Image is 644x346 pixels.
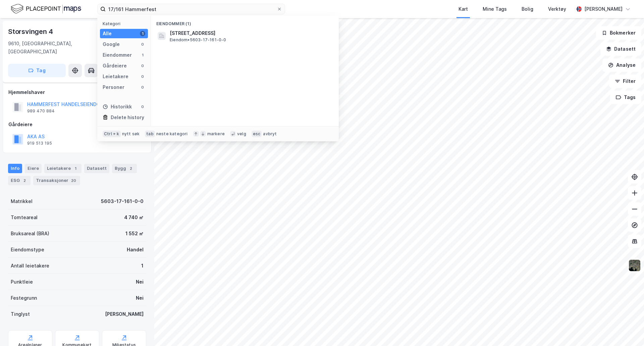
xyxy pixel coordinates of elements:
[105,310,144,318] div: [PERSON_NAME]
[609,75,641,88] button: Filter
[170,29,331,37] span: [STREET_ADDRESS]
[11,213,38,221] div: Tomteareal
[103,103,132,111] div: Historikk
[140,42,145,47] div: 0
[140,52,145,58] div: 1
[11,310,30,318] div: Tinglyst
[8,176,31,185] div: ESG
[140,63,145,68] div: 0
[628,259,641,272] img: 9k=
[263,131,277,137] div: avbryt
[140,85,145,90] div: 0
[124,213,144,221] div: 4 740 ㎡
[602,58,641,72] button: Analyse
[522,5,533,13] div: Bolig
[72,165,79,172] div: 1
[21,177,28,184] div: 2
[27,108,55,114] div: 989 470 884
[103,51,132,59] div: Eiendommer
[103,62,127,70] div: Gårdeiere
[136,278,144,286] div: Nei
[8,88,146,96] div: Hjemmelshaver
[8,40,106,56] div: 9610, [GEOGRAPHIC_DATA], [GEOGRAPHIC_DATA]
[207,131,225,137] div: markere
[103,131,121,137] div: Ctrl + k
[252,131,262,137] div: esc
[103,40,120,48] div: Google
[8,164,22,173] div: Info
[11,3,81,15] img: logo.f888ab2527a4732fd821a326f86c7f29.svg
[122,131,140,137] div: nytt søk
[11,230,49,238] div: Bruksareal (BRA)
[27,141,52,146] div: 919 513 195
[151,16,339,28] div: Eiendommer (1)
[483,5,507,13] div: Mine Tags
[8,26,54,37] div: Storsvingen 4
[11,278,33,286] div: Punktleie
[70,177,77,184] div: 20
[44,164,82,173] div: Leietakere
[145,131,155,137] div: tab
[610,314,644,346] iframe: Chat Widget
[84,164,109,173] div: Datasett
[33,176,80,185] div: Transaksjoner
[11,197,33,205] div: Matrikkel
[127,165,134,172] div: 2
[127,246,144,254] div: Handel
[111,113,144,121] div: Delete history
[103,30,112,38] div: Alle
[141,262,144,270] div: 1
[11,262,49,270] div: Antall leietakere
[140,104,145,109] div: 0
[459,5,468,13] div: Kart
[140,74,145,79] div: 0
[610,314,644,346] div: Kontrollprogram for chat
[156,131,188,137] div: neste kategori
[610,91,641,104] button: Tags
[11,294,37,302] div: Festegrunn
[584,5,623,13] div: [PERSON_NAME]
[106,4,277,14] input: Søk på adresse, matrikkel, gårdeiere, leietakere eller personer
[8,120,146,129] div: Gårdeiere
[25,164,42,173] div: Eiere
[103,83,124,91] div: Personer
[548,5,566,13] div: Verktøy
[11,246,44,254] div: Eiendomstype
[136,294,144,302] div: Nei
[237,131,246,137] div: velg
[112,164,137,173] div: Bygg
[103,72,128,81] div: Leietakere
[103,21,148,26] div: Kategori
[596,26,641,40] button: Bokmerker
[125,230,144,238] div: 1 552 ㎡
[600,42,641,56] button: Datasett
[170,37,226,43] span: Eiendom • 5603-17-161-0-0
[8,64,66,77] button: Tag
[140,31,145,36] div: 1
[101,197,144,205] div: 5603-17-161-0-0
